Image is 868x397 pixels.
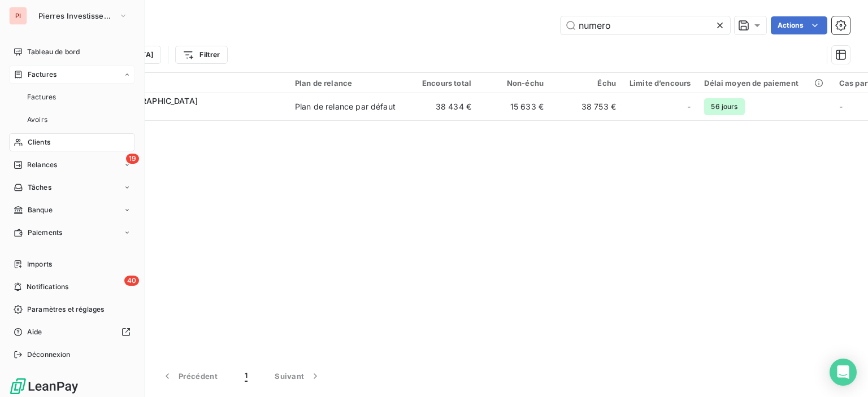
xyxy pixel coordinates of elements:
[78,107,281,118] span: B000292
[148,364,231,388] button: Précédent
[704,78,825,88] div: Délai moyen de paiement
[38,11,114,20] span: Pierres Investissement
[28,137,50,147] span: Clients
[175,46,227,64] button: Filtrer
[27,350,71,360] span: Déconnexion
[295,78,399,88] div: Plan de relance
[9,7,27,25] div: PI
[28,205,53,215] span: Banque
[406,93,478,120] td: 38 434 €
[630,78,691,88] div: Limite d’encours
[557,78,616,88] div: Échu
[28,69,57,80] span: Factures
[704,98,744,115] span: 56 jours
[27,92,56,102] span: Factures
[27,160,57,170] span: Relances
[27,259,52,269] span: Imports
[550,93,623,120] td: 38 753 €
[124,276,139,286] span: 40
[839,102,843,111] span: -
[28,228,62,238] span: Paiements
[261,364,335,388] button: Suivant
[27,304,104,315] span: Paramètres et réglages
[126,154,139,164] span: 19
[687,101,691,112] span: -
[28,182,51,193] span: Tâches
[231,364,261,388] button: 1
[478,93,550,120] td: 15 633 €
[295,101,396,112] div: Plan de relance par défaut
[9,323,135,341] a: Aide
[245,370,248,382] span: 1
[27,327,42,337] span: Aide
[485,78,544,88] div: Non-échu
[413,78,471,88] div: Encours total
[27,282,68,292] span: Notifications
[771,16,827,34] button: Actions
[561,16,730,34] input: Rechercher
[830,359,857,386] div: Open Intercom Messenger
[27,47,80,57] span: Tableau de bord
[27,115,47,125] span: Avoirs
[9,377,79,395] img: Logo LeanPay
